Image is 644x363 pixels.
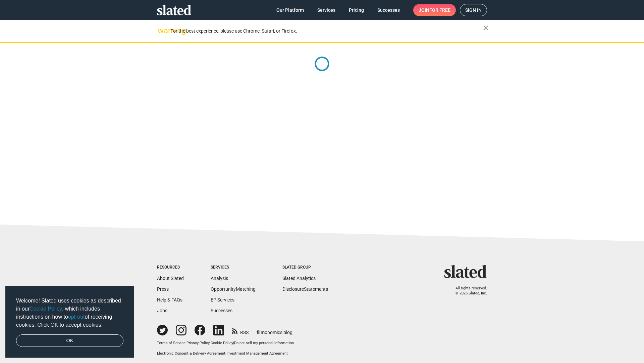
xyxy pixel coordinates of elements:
[5,286,134,358] div: cookieconsent
[30,306,62,312] a: Cookie Policy
[460,4,487,16] a: Sign in
[429,4,450,16] span: for free
[234,341,294,346] button: Do not sell my personal information
[465,4,482,16] span: Sign in
[211,308,232,313] a: Successes
[157,286,169,292] a: Press
[157,276,184,281] a: About Slated
[225,351,226,356] span: |
[413,4,456,16] a: Joinfor free
[377,4,400,16] span: Successes
[448,286,487,296] p: All rights reserved. © 2025 Slated, Inc.
[232,325,249,336] a: RSS
[211,341,233,345] a: Cookie Policy
[282,276,316,281] a: Slated Analytics
[170,27,483,36] div: For the best experience, please use Chrome, Safari, or Firefox.
[157,351,225,356] a: Electronic Consent & Delivery Agreement
[157,308,167,313] a: Jobs
[16,297,123,329] span: Welcome! Slated uses cookies as described in our , which includes instructions on how to of recei...
[211,286,256,292] a: OpportunityMatching
[157,265,184,270] div: Resources
[317,4,335,16] span: Services
[157,341,185,345] a: Terms of Service
[211,297,234,302] a: EP Services
[372,4,405,16] a: Successes
[257,330,265,335] span: film
[157,297,182,302] a: Help & FAQs
[158,27,166,35] mat-icon: warning
[233,341,234,345] span: |
[419,4,450,16] span: Join
[185,341,186,345] span: |
[271,4,309,16] a: Our Platform
[211,265,256,270] div: Services
[312,4,341,16] a: Services
[211,276,228,281] a: Analysis
[68,314,85,320] a: opt-out
[276,4,304,16] span: Our Platform
[349,4,364,16] span: Pricing
[282,286,328,292] a: DisclosureStatements
[186,341,210,345] a: Privacy Policy
[210,341,211,345] span: |
[257,324,292,336] a: filmonomics blog
[282,265,328,270] div: Slated Group
[482,24,490,32] mat-icon: close
[16,334,123,347] a: dismiss cookie message
[226,351,288,356] a: Investment Management Agreement
[343,4,369,16] a: Pricing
